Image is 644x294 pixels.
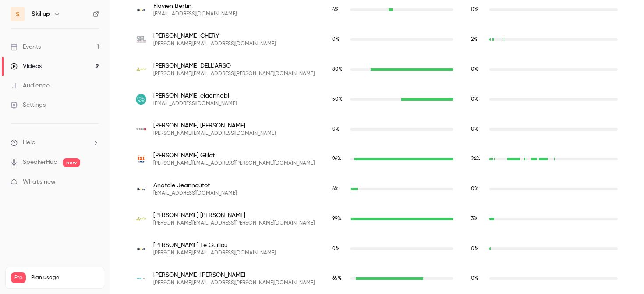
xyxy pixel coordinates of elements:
[332,245,346,253] span: Live watch time
[153,11,237,18] span: [EMAIL_ADDRESS][DOMAIN_NAME]
[153,91,237,100] span: [PERSON_NAME] elaannabi
[153,32,276,40] span: [PERSON_NAME] CHERY
[153,70,315,77] span: [PERSON_NAME][EMAIL_ADDRESS][PERSON_NAME][DOMAIN_NAME]
[136,214,146,224] img: safer.fr
[471,67,478,72] span: 0 %
[153,160,315,167] span: [PERSON_NAME][EMAIL_ADDRESS][PERSON_NAME][DOMAIN_NAME]
[332,7,339,12] span: 4 %
[153,250,276,257] span: [PERSON_NAME][EMAIL_ADDRESS][DOMAIN_NAME]
[332,216,341,221] span: 99 %
[153,100,237,107] span: [EMAIL_ADDRESS][DOMAIN_NAME]
[332,36,346,44] span: Live watch time
[136,64,146,75] img: safer.fr
[153,279,315,287] span: [PERSON_NAME][EMAIL_ADDRESS][PERSON_NAME][DOMAIN_NAME]
[471,7,478,12] span: 0 %
[11,43,41,51] div: Events
[127,54,626,84] div: rosemarie.dellarso@safer.fr
[136,273,146,284] img: ilevia.keolis.com
[332,155,346,163] span: Live watch time
[332,276,342,281] span: 65 %
[332,37,340,42] span: 0 %
[127,25,626,54] div: s.chery@fonciere-lyonnaise.com
[332,186,339,192] span: 6 %
[153,220,315,227] span: [PERSON_NAME][EMAIL_ADDRESS][PERSON_NAME][DOMAIN_NAME]
[471,95,485,103] span: Replay watch time
[153,2,237,11] span: Flavien Bertin
[332,215,346,223] span: Live watch time
[471,127,478,132] span: 0 %
[332,95,346,103] span: Live watch time
[471,156,480,162] span: 24 %
[127,234,626,264] div: louise.leguillou@skillup.co
[332,6,346,14] span: Live watch time
[127,114,626,144] div: f.emery@afi-esca.com
[63,158,80,167] span: new
[332,185,346,193] span: Live watch time
[23,138,35,147] span: Help
[471,37,478,42] span: 2 %
[471,125,485,133] span: Replay watch time
[153,241,276,250] span: [PERSON_NAME] Le Guillou
[153,190,237,197] span: [EMAIL_ADDRESS][DOMAIN_NAME]
[11,138,99,147] li: help-dropdown-opener
[153,121,276,130] span: [PERSON_NAME] [PERSON_NAME]
[153,271,315,279] span: [PERSON_NAME] [PERSON_NAME]
[16,10,20,19] span: S
[153,40,276,47] span: [PERSON_NAME][EMAIL_ADDRESS][DOMAIN_NAME]
[136,243,146,254] img: skillup.co
[471,276,478,281] span: 0 %
[31,274,99,281] span: Plan usage
[127,204,626,234] div: emilie.lefebvre@safer.fr
[153,211,315,220] span: [PERSON_NAME] [PERSON_NAME]
[332,65,346,73] span: Live watch time
[471,215,485,223] span: Replay watch time
[153,181,237,190] span: Anatole Jeannoutot
[136,94,146,105] img: spstn.org
[127,144,626,174] div: cecile.gillet@izi-by-edf.fr
[332,156,341,162] span: 96 %
[11,62,42,71] div: Videos
[471,216,478,221] span: 3 %
[88,178,99,186] iframe: Noticeable Trigger
[471,185,485,193] span: Replay watch time
[153,62,315,70] span: [PERSON_NAME] DELL'ARSO
[136,154,146,164] img: izi-by-edf.fr
[332,275,346,283] span: Live watch time
[136,4,146,15] img: skillup.co
[23,178,56,187] span: What's new
[153,151,315,160] span: [PERSON_NAME] Gillet
[11,101,46,109] div: Settings
[471,36,485,44] span: Replay watch time
[332,127,340,132] span: 0 %
[153,130,276,137] span: [PERSON_NAME][EMAIL_ADDRESS][DOMAIN_NAME]
[471,245,485,253] span: Replay watch time
[471,6,485,14] span: Replay watch time
[32,10,50,18] h6: Skillup
[471,97,478,102] span: 0 %
[332,246,340,251] span: 0 %
[127,174,626,204] div: anatole@skillup.co
[471,65,485,73] span: Replay watch time
[471,275,485,283] span: Replay watch time
[332,125,346,133] span: Live watch time
[127,84,626,114] div: nelaannabi-ext@spstn.org
[127,264,626,294] div: marie.lesage@ilevia.keolis.com
[136,124,146,134] img: afi-esca.com
[471,155,485,163] span: Replay watch time
[471,246,478,251] span: 0 %
[23,158,57,167] a: SpeakerHub
[11,272,26,283] span: Pro
[136,34,146,45] img: fonciere-lyonnaise.com
[332,67,343,72] span: 80 %
[11,81,50,90] div: Audience
[136,184,146,194] img: skillup.co
[332,97,343,102] span: 50 %
[471,186,478,192] span: 0 %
